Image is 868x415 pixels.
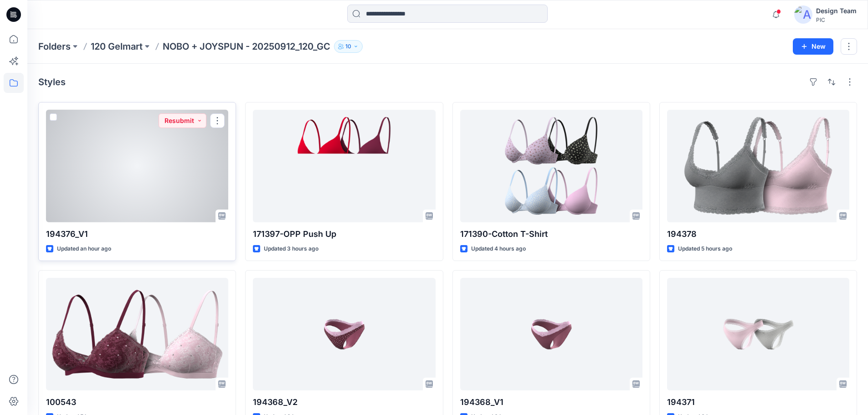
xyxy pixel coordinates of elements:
[46,278,228,390] a: 100543
[163,40,330,53] p: NOBO + JOYSPUN - 20250912_120_GC
[46,396,228,409] p: 100543
[253,396,435,409] p: 194368_V2
[345,41,351,51] p: 10
[57,244,111,254] p: Updated an hour ago
[667,110,849,222] a: 194378
[471,244,526,254] p: Updated 4 hours ago
[334,40,363,53] button: 10
[678,244,732,254] p: Updated 5 hours ago
[38,40,71,53] a: Folders
[667,228,849,241] p: 194378
[667,278,849,390] a: 194371
[253,110,435,222] a: 171397-OPP Push Up
[91,40,143,53] a: 120 Gelmart
[460,278,642,390] a: 194368_V1
[253,278,435,390] a: 194368_V2
[253,228,435,241] p: 171397-OPP Push Up
[794,5,812,24] img: avatar
[793,38,833,55] button: New
[460,110,642,222] a: 171390-Cotton T-Shirt
[816,5,857,16] div: Design Team
[460,228,642,241] p: 171390-Cotton T-Shirt
[46,110,228,222] a: 194376_V1
[264,244,318,254] p: Updated 3 hours ago
[38,77,66,87] h4: Styles
[460,396,642,409] p: 194368_V1
[816,16,857,23] div: PIC
[667,396,849,409] p: 194371
[46,228,228,241] p: 194376_V1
